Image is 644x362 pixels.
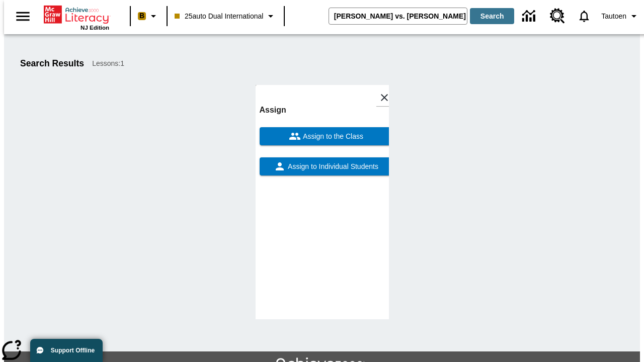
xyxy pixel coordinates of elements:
h6: Assign [260,103,393,117]
span: B [139,10,144,22]
button: Boost Class color is peach. Change class color [134,7,164,25]
a: Data Center [516,3,544,30]
span: Assign to Individual Students [286,161,378,172]
span: Tautoen [601,11,626,22]
button: Search [470,8,514,24]
span: NJ Edition [80,25,109,31]
button: Class: 25auto Dual International, Select your class [171,7,281,25]
a: Notifications [571,3,597,29]
h1: Search Results [20,58,84,69]
button: Support Offline [30,339,103,362]
button: Profile/Settings [597,7,644,25]
button: Close [376,89,393,106]
button: Assign to the Class [260,127,393,145]
span: Assign to the Class [301,131,363,142]
a: Home [44,5,109,25]
button: Assign to Individual Students [260,157,393,175]
div: lesson details [256,85,389,319]
span: Support Offline [51,347,95,354]
button: Open side menu [8,2,38,31]
input: search field [329,8,467,24]
div: Home [44,4,109,31]
a: Resource Center, Will open in new tab [544,3,571,30]
span: 25auto Dual International [175,11,263,22]
span: Lessons : 1 [92,58,124,69]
